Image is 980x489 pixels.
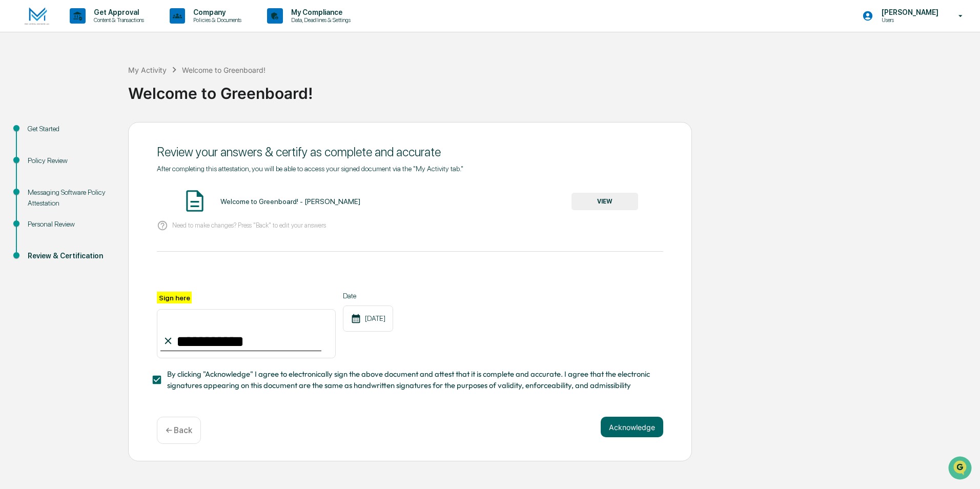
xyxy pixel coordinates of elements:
[185,8,247,16] p: Company
[21,149,65,159] span: Data Lookup
[172,221,326,229] p: Need to make changes? Press "Back" to edit your answers
[182,66,266,74] div: Welcome to Greenboard!
[25,7,49,25] img: logo
[128,66,167,74] div: My Activity
[873,16,944,24] p: Users
[102,174,124,181] span: Pylon
[28,124,112,134] div: Get Started
[343,292,393,300] label: Date
[6,145,69,163] a: 🔎Data Lookup
[10,78,29,97] img: 1746055101610-c473b297-6a78-478c-a979-82029cc54cd1
[28,251,112,261] div: Review & Certification
[28,219,112,230] div: Personal Review
[35,89,130,97] div: We're available if you need us!
[74,130,83,138] div: 🗄️
[571,193,638,210] button: VIEW
[86,8,149,16] p: Get Approval
[157,165,463,173] span: After completing this attestation, you will be able to access your signed document via the "My Ac...
[174,81,187,94] button: Start new chat
[601,417,663,437] button: Acknowledge
[220,197,360,206] div: Welcome to Greenboard! - [PERSON_NAME]
[86,16,149,24] p: Content & Transactions
[10,150,18,158] div: 🔎
[157,145,663,159] div: Review your answers & certify as complete and accurate
[167,369,655,392] span: By clicking "Acknowledge" I agree to electronically sign the above document and attest that it is...
[10,22,187,38] p: How can we help?
[283,8,356,16] p: My Compliance
[35,78,168,89] div: Start new chat
[10,130,18,138] div: 🖐️
[283,16,356,24] p: Data, Deadlines & Settings
[21,129,66,139] span: Preclearance
[128,76,975,103] div: Welcome to Greenboard!
[72,173,124,181] a: Powered byPylon
[85,129,127,139] span: Attestations
[343,305,393,332] div: [DATE]
[28,155,112,166] div: Policy Review
[185,16,247,24] p: Policies & Documents
[166,425,192,435] p: ← Back
[157,292,192,303] label: Sign here
[873,8,944,16] p: [PERSON_NAME]
[6,125,70,144] a: 🖐️Preclearance
[947,455,975,483] iframe: Open customer support
[28,187,112,209] div: Messaging Software Policy Attestation
[70,125,131,144] a: 🗄️Attestations
[182,188,208,214] img: Document Icon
